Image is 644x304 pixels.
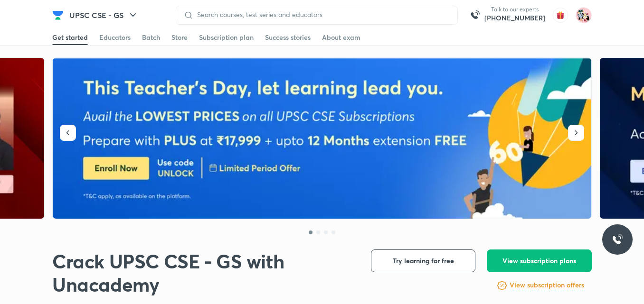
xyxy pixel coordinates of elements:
img: Company Logo [52,9,64,21]
div: Batch [142,33,160,42]
input: Search courses, test series and educators [193,11,450,18]
h1: Crack UPSC CSE - GS with Unacademy [52,249,356,296]
a: Educators [99,30,131,45]
div: Get started [52,33,88,42]
button: View subscription plans [487,249,592,272]
div: Success stories [265,33,311,42]
span: Try learning for free [393,256,454,266]
a: Success stories [265,30,311,45]
div: Educators [99,33,131,42]
div: Subscription plan [199,33,254,42]
a: Subscription plan [199,30,254,45]
a: About exam [322,30,360,45]
a: Batch [142,30,160,45]
img: TANVI CHATURVEDI [576,7,592,23]
a: View subscription offers [510,280,584,291]
a: Get started [52,30,88,45]
a: Store [171,30,188,45]
a: [PHONE_NUMBER] [484,13,545,23]
img: ttu [612,234,623,245]
h6: View subscription offers [510,280,584,290]
img: call-us [465,6,484,25]
div: About exam [322,33,360,42]
p: Talk to our experts [484,6,545,13]
img: avatar [553,8,568,23]
span: View subscription plans [502,256,576,266]
button: UPSC CSE - GS [64,6,144,25]
div: Store [171,33,188,42]
button: Try learning for free [371,249,475,272]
